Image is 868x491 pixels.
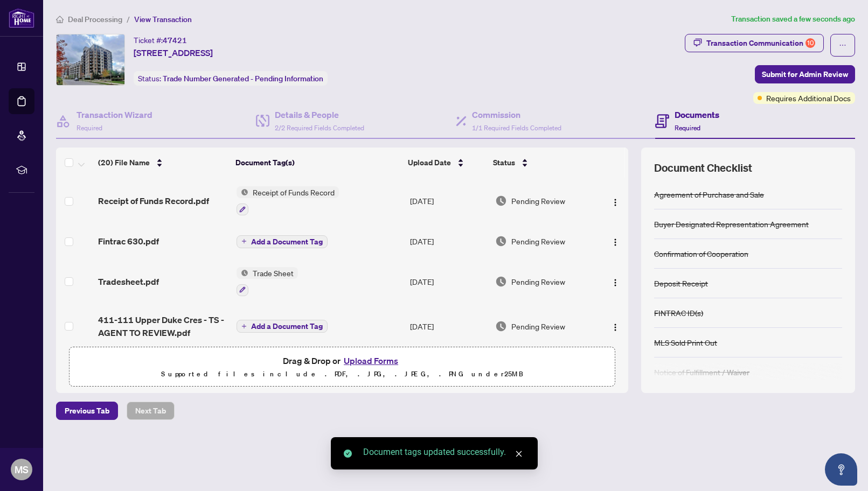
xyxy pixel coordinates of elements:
h4: Transaction Wizard [77,108,152,121]
span: Trade Number Generated - Pending Information [163,74,323,83]
th: Document Tag(s) [231,148,404,178]
span: check-circle [344,450,352,458]
img: Document Status [495,320,507,332]
span: Tradesheet.pdf [98,275,159,288]
img: Logo [611,198,620,207]
img: Status Icon [237,186,248,198]
span: Deal Processing [68,15,122,24]
div: Transaction Communication [706,34,815,52]
span: View Transaction [134,15,192,24]
td: [DATE] [406,178,491,224]
span: Status [493,157,515,169]
span: MS [15,462,29,477]
span: Pending Review [511,195,565,207]
span: plus [241,239,247,244]
span: 1/1 Required Fields Completed [472,124,561,132]
button: Logo [607,318,624,335]
img: Logo [611,323,620,332]
span: Pending Review [511,320,565,332]
span: Add a Document Tag [251,238,323,245]
img: Document Status [495,195,507,207]
span: Requires Additional Docs [766,92,851,104]
button: Transaction Communication10 [685,34,824,52]
span: [STREET_ADDRESS] [134,46,213,59]
td: [DATE] [406,258,491,305]
td: [DATE] [406,305,491,348]
span: Pending Review [511,235,565,247]
button: Status IconTrade Sheet [237,267,298,296]
img: Logo [611,278,620,287]
div: Deposit Receipt [654,277,708,289]
button: Open asap [825,453,857,486]
img: logo [9,8,34,28]
span: Receipt of Funds Record.pdf [98,194,209,207]
button: Next Tab [127,402,175,420]
button: Status IconReceipt of Funds Record [237,186,339,215]
button: Logo [607,273,624,290]
h4: Documents [675,108,719,121]
span: Add a Document Tag [251,322,323,330]
span: 411-111 Upper Duke Cres - TS - AGENT TO REVIEW.pdf [98,313,228,339]
img: Document Status [495,235,507,247]
img: Logo [611,238,620,247]
span: plus [241,324,247,329]
article: Transaction saved a few seconds ago [731,13,855,25]
span: Drag & Drop orUpload FormsSupported files include .PDF, .JPG, .JPEG, .PNG under25MB [70,347,615,387]
button: Logo [607,233,624,250]
span: close [515,450,523,458]
div: FINTRAC ID(s) [654,307,703,319]
h4: Commission [472,108,561,121]
span: Required [77,124,102,132]
button: Logo [607,192,624,209]
button: Add a Document Tag [237,235,328,248]
span: Document Checklist [654,160,752,176]
div: Status: [134,71,328,86]
img: Status Icon [237,267,248,279]
button: Previous Tab [56,402,118,420]
p: Supported files include .PDF, .JPG, .JPEG, .PNG under 25 MB [76,368,608,381]
span: Upload Date [408,157,451,169]
span: home [56,16,64,23]
span: Fintrac 630.pdf [98,235,159,248]
span: (20) File Name [98,157,150,169]
div: MLS Sold Print Out [654,336,717,348]
span: Required [675,124,700,132]
img: IMG-N12099809_1.jpg [57,34,124,85]
span: Receipt of Funds Record [248,186,339,198]
button: Add a Document Tag [237,320,328,333]
td: [DATE] [406,224,491,258]
span: 2/2 Required Fields Completed [275,124,364,132]
span: 47421 [163,36,187,45]
span: Submit for Admin Review [762,66,848,83]
div: Confirmation of Cooperation [654,248,748,259]
th: (20) File Name [94,148,232,178]
li: / [127,13,130,25]
div: Ticket #: [134,34,187,46]
div: 10 [805,38,815,48]
th: Upload Date [404,148,489,178]
th: Status [489,148,595,178]
span: Drag & Drop or [283,354,401,368]
button: Submit for Admin Review [755,65,855,83]
span: Previous Tab [65,402,109,419]
span: Trade Sheet [248,267,298,279]
span: ellipsis [839,41,846,49]
div: Agreement of Purchase and Sale [654,188,764,200]
img: Document Status [495,276,507,287]
span: Pending Review [511,276,565,287]
button: Add a Document Tag [237,234,328,248]
div: Document tags updated successfully. [363,446,525,459]
div: Buyer Designated Representation Agreement [654,218,809,230]
a: Close [513,448,525,460]
h4: Details & People [275,108,364,121]
button: Upload Forms [341,354,401,368]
